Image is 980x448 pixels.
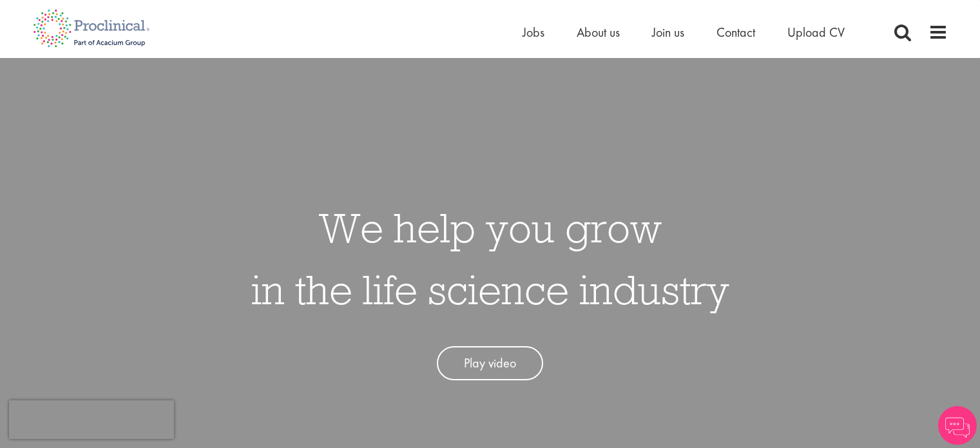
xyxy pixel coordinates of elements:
[716,24,755,41] a: Contact
[938,406,977,445] img: Chatbot
[652,24,684,41] a: Join us
[251,197,729,320] h1: We help you grow in the life science industry
[577,24,620,41] a: About us
[437,346,543,380] a: Play video
[787,24,845,41] a: Upload CV
[523,24,544,41] a: Jobs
